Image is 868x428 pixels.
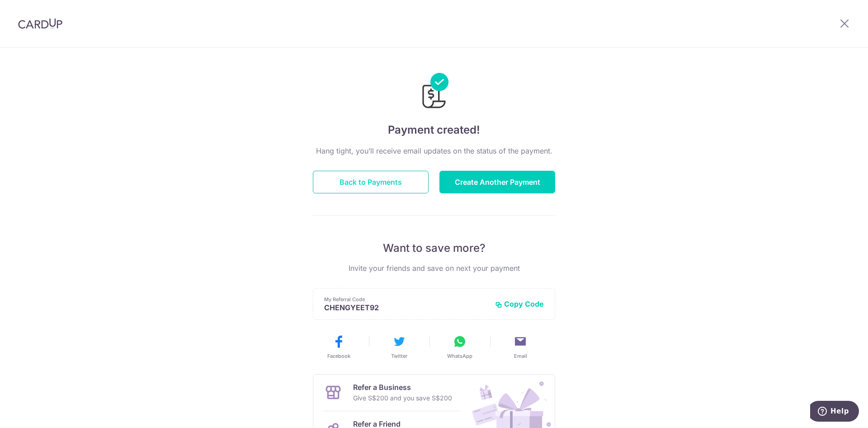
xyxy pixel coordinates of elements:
img: Payments [420,73,448,111]
button: Facebook [312,334,365,360]
p: Invite your friends and save on next your payment [313,263,555,274]
button: WhatsApp [433,334,486,360]
span: Twitter [391,352,407,360]
p: Hang tight, you’ll receive email updates on the status of the payment. [313,145,555,156]
button: Copy Code [495,299,544,308]
span: Facebook [327,352,350,360]
p: My Referral Code [324,296,488,303]
img: CardUp [18,18,62,29]
p: CHENGYEET92 [324,303,488,312]
button: Twitter [373,334,426,360]
button: Back to Payments [313,171,429,193]
p: Refer a Business [353,382,452,393]
button: Email [494,334,547,360]
span: Email [514,352,527,360]
p: Want to save more? [313,241,555,255]
h4: Payment created! [313,122,555,138]
p: Give S$200 and you save S$200 [353,393,452,404]
button: Create Another Payment [439,171,555,193]
iframe: Opens a widget where you can find more information [810,401,859,423]
span: WhatsApp [447,352,472,360]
